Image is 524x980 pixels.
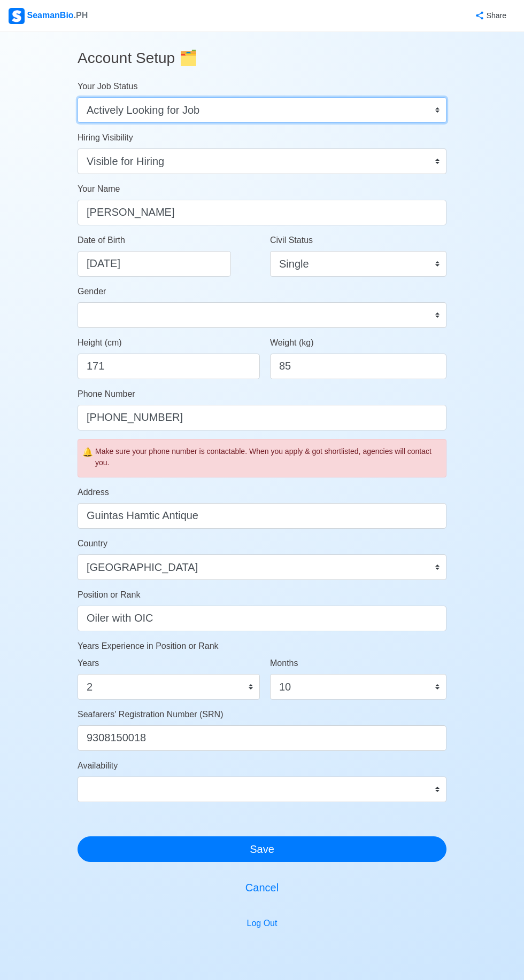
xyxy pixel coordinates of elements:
[78,184,120,193] span: Your Name
[9,8,25,24] img: Logo
[78,488,109,497] span: Address
[78,875,446,900] button: Cancel
[270,354,446,379] input: ex. 60
[78,640,446,653] p: Years Experience in Position or Rank
[78,405,446,430] input: ex. +63 912 345 6789
[78,606,446,631] input: ex. 2nd Officer w/ Master License
[74,11,88,20] span: .PH
[78,590,140,599] span: Position or Rank
[179,50,198,66] span: folder
[78,537,107,550] label: Country
[78,354,260,379] input: ex. 163
[78,200,446,225] input: Type your name
[270,234,313,247] label: Civil Status
[78,725,446,751] input: ex. 1234567890
[78,503,446,529] input: ex. Pooc Occidental, Tubigon, Bohol
[78,657,99,670] label: Years
[78,710,223,719] span: Seafarers' Registration Number (SRN)
[78,133,133,142] span: Hiring Visibility
[78,80,137,93] label: Your Job Status
[78,285,106,298] label: Gender
[78,41,446,76] h3: Account Setup
[270,657,298,670] label: Months
[240,913,284,934] button: Log Out
[78,389,135,398] span: Phone Number
[270,338,314,347] span: Weight (kg)
[78,234,125,247] label: Date of Birth
[464,5,515,26] button: Share
[78,759,118,772] label: Availability
[82,446,93,459] span: caution
[78,338,122,347] span: Height (cm)
[78,836,446,862] button: Save
[95,446,442,468] div: Make sure your phone number is contactable. When you apply & got shortlisted, agencies will conta...
[9,8,88,24] div: SeamanBio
